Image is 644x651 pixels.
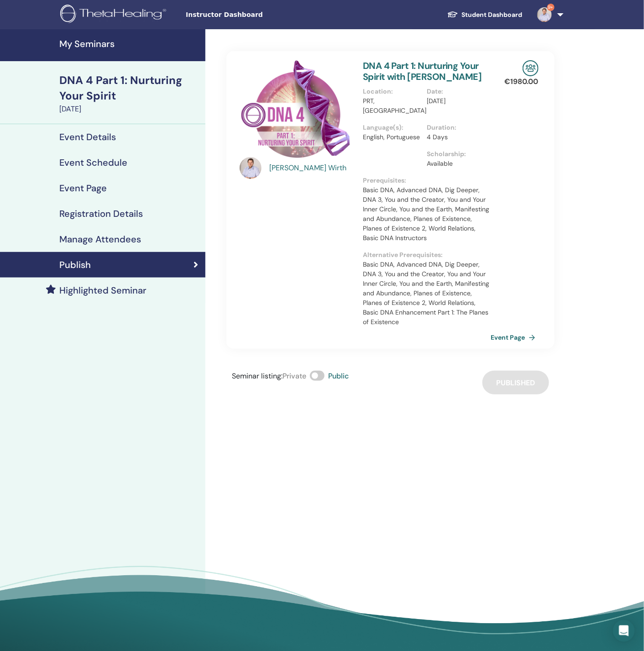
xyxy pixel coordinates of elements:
[59,38,200,49] h4: My Seminars
[283,371,306,381] span: Private
[363,176,491,185] p: Prerequisites :
[232,371,283,381] span: Seminar listing :
[54,73,205,115] a: DNA 4 Part 1: Nurturing Your Spirit[DATE]
[427,87,485,96] p: Date :
[59,285,147,296] h4: Highlighted Seminar
[523,60,539,76] img: In-Person Seminar
[363,260,491,327] p: Basic DNA, Advanced DNA, Dig Deeper, DNA 3, You and the Creator, You and Your Inner Circle, You a...
[505,76,539,87] p: € 1980.00
[59,131,116,142] h4: Event Details
[491,331,539,344] a: Event Page
[427,132,485,142] p: 4 Days
[363,250,491,260] p: Alternative Prerequisites :
[363,185,491,243] p: Basic DNA, Advanced DNA, Dig Deeper, DNA 3, You and the Creator, You and Your Inner Circle, You a...
[59,234,141,245] h4: Manage Attendees
[440,6,530,23] a: Student Dashboard
[447,10,458,18] img: graduation-cap-white.svg
[59,73,200,104] div: DNA 4 Part 1: Nurturing Your Spirit
[186,10,323,20] span: Instructor Dashboard
[427,149,485,159] p: Scholarship :
[363,132,421,142] p: English, Portuguese
[363,60,482,83] a: DNA 4 Part 1: Nurturing Your Spirit with [PERSON_NAME]
[363,96,421,115] p: PRT, [GEOGRAPHIC_DATA]
[363,87,421,96] p: Location :
[613,620,635,642] div: Open Intercom Messenger
[427,123,485,132] p: Duration :
[59,157,127,168] h4: Event Schedule
[363,123,421,132] p: Language(s) :
[537,7,552,22] img: default.jpg
[60,5,169,25] img: logo.png
[240,157,262,179] img: default.jpg
[59,208,143,219] h4: Registration Details
[427,96,485,106] p: [DATE]
[59,259,91,270] h4: Publish
[240,60,352,160] img: DNA 4 Part 1: Nurturing Your Spirit
[328,371,349,381] span: Public
[547,4,555,11] span: 9+
[59,183,107,194] h4: Event Page
[427,159,485,168] p: Available
[270,163,354,173] a: [PERSON_NAME] Wirth
[59,104,200,115] div: [DATE]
